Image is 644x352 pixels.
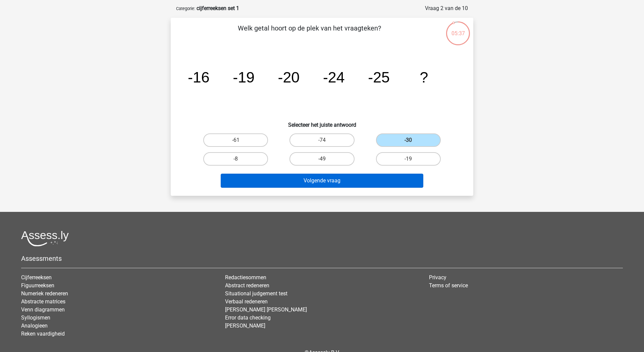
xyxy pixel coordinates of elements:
a: Figuurreeksen [21,282,54,289]
label: -61 [203,133,268,147]
a: Situational judgement test [225,290,287,297]
label: -8 [203,152,268,166]
p: Welk getal hoort op de plek van het vraagteken? [181,23,437,43]
div: 05:37 [445,21,471,38]
tspan: -19 [233,69,255,85]
h5: Assessments [21,254,623,262]
a: Cijferreeksen [21,274,52,281]
a: Redactiesommen [225,274,266,281]
a: [PERSON_NAME] [PERSON_NAME] [225,306,307,313]
a: Syllogismen [21,314,50,321]
small: Categorie: [176,6,195,11]
tspan: -24 [323,69,345,85]
label: -49 [289,152,354,166]
div: Vraag 2 van de 10 [425,4,468,12]
a: Verbaal redeneren [225,298,268,305]
a: [PERSON_NAME] [225,322,265,329]
button: Volgende vraag [221,174,424,188]
tspan: -16 [188,69,210,85]
strong: cijferreeksen set 1 [197,5,239,11]
a: Abstract redeneren [225,282,269,289]
a: Error data checking [225,314,271,321]
a: Abstracte matrices [21,298,65,305]
label: -30 [376,133,441,147]
tspan: -25 [368,69,390,85]
a: Privacy [429,274,446,281]
h6: Selecteer het juiste antwoord [181,116,463,128]
tspan: -20 [278,69,300,85]
tspan: ? [420,69,428,85]
a: Reken vaardigheid [21,331,65,337]
label: -74 [289,133,354,147]
a: Analogieen [21,322,48,329]
img: Assessly logo [21,231,69,246]
a: Terms of service [429,282,468,289]
label: -19 [376,152,441,166]
a: Venn diagrammen [21,306,65,313]
a: Numeriek redeneren [21,290,68,297]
